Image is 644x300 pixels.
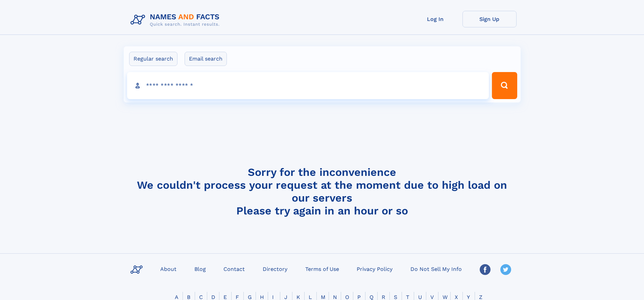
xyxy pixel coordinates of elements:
label: Email search [185,52,227,66]
a: Privacy Policy [354,264,395,274]
a: Do Not Sell My Info [408,264,464,274]
a: Directory [260,264,290,274]
a: Contact [221,264,247,274]
button: Search Button [492,72,517,99]
a: Log In [408,11,462,27]
a: Blog [192,264,209,274]
a: Sign Up [462,11,517,27]
a: About [158,264,179,274]
a: Terms of Use [303,264,342,274]
img: Facebook [480,264,491,275]
input: search input [127,72,489,99]
img: Twitter [500,264,511,275]
label: Regular search [129,52,177,66]
h4: Sorry for the inconvenience We couldn't process your request at the moment due to high load on ou... [128,166,517,217]
img: Logo Names and Facts [128,11,225,29]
